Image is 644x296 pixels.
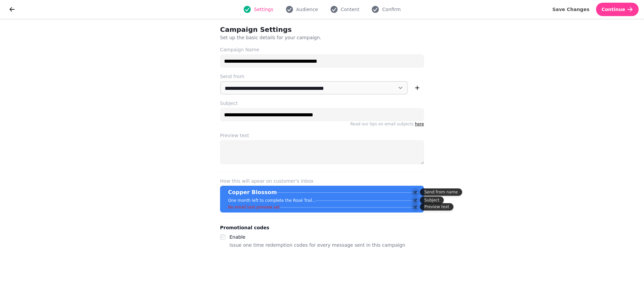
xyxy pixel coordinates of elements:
label: How this will apear on customer's inbox [220,178,424,184]
p: No email text preview set [228,204,280,210]
label: Subject [220,100,424,107]
p: Set up the basic details for your campaign. [220,34,392,41]
label: Send from [220,73,424,80]
span: Continue [601,7,625,12]
span: Confirm [382,6,400,13]
div: Send from name [420,188,462,196]
h2: Campaign Settings [220,25,349,34]
p: One month left to complete the Rosé Trail... [228,198,316,203]
div: Preview text [420,203,453,211]
button: Save Changes [547,3,595,16]
legend: Promotional codes [220,224,269,232]
p: Read our tips on email subjects [220,121,424,127]
span: Save Changes [552,7,590,12]
div: Subject [420,196,444,204]
label: Enable [229,234,246,240]
label: Campaign Name [220,46,424,53]
label: Preview text [220,132,424,139]
span: Audience [296,6,318,13]
span: Settings [254,6,273,13]
span: Content [341,6,360,13]
p: Copper Blossom [228,188,277,196]
button: Continue [596,3,639,16]
button: go back [5,3,19,16]
a: here [415,122,424,126]
p: Issue one time redemption codes for every message sent in this campaign [229,241,405,249]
